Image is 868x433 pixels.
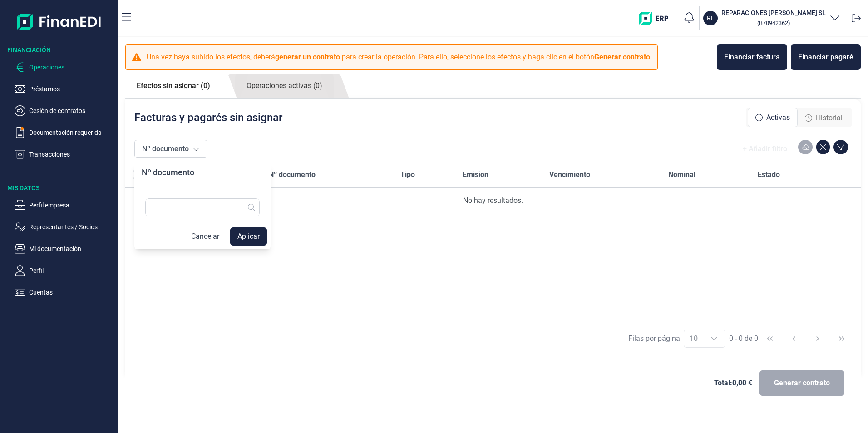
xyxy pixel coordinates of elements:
[639,12,675,25] img: erp
[29,62,114,73] p: Operaciones
[703,8,840,28] button: REREPARACIONES [PERSON_NAME] SL (B70942362)
[724,52,780,63] div: Financiar factura
[15,221,114,232] button: Representantes / Socios
[134,163,271,249] div: Nº documentoCancelarAplicar
[184,227,227,246] button: Cancelar
[831,328,853,349] button: Last Page
[703,330,725,347] div: Choose
[15,287,114,298] button: Cuentas
[729,335,758,342] span: 0 - 0 de 0
[798,52,853,63] div: Financiar pagaré
[400,169,415,180] span: Tipo
[275,53,340,61] b: generar un contrato
[549,169,590,180] span: Vencimiento
[594,53,650,61] b: Generar contrato
[29,243,114,254] p: Mi documentación
[783,328,805,349] button: Previous Page
[714,378,752,389] span: Total: 0,00 €
[15,105,114,116] button: Cesión de contratos
[29,200,114,211] p: Perfil empresa
[269,169,316,180] span: Nº documento
[29,265,114,276] p: Perfil
[134,140,207,158] button: Nº documento
[29,105,114,116] p: Cesión de contratos
[133,195,853,206] div: No hay resultados.
[717,44,787,70] button: Financiar factura
[791,44,861,70] button: Financiar pagaré
[807,328,829,349] button: Next Page
[628,333,680,344] div: Filas por página
[29,127,114,138] p: Documentación requerida
[748,108,798,127] div: Activas
[230,227,267,246] button: Aplicar
[29,149,114,160] p: Transacciones
[798,109,850,127] div: Historial
[757,20,790,26] small: Copiar cif
[766,112,790,123] span: Activas
[15,84,114,94] button: Préstamos
[668,169,695,180] span: Nominal
[15,243,114,254] button: Mi documentación
[235,74,334,98] a: Operaciones activas (0)
[15,62,114,73] button: Operaciones
[15,127,114,138] button: Documentación requerida
[15,200,114,211] button: Perfil empresa
[15,265,114,276] button: Perfil
[134,163,202,182] div: Nº documento
[17,7,102,36] img: Logo de aplicación
[29,84,114,94] p: Préstamos
[463,169,488,180] span: Emisión
[133,169,143,180] div: All items unselected
[816,113,843,123] span: Historial
[759,328,781,349] button: First Page
[721,8,826,17] h3: REPARACIONES [PERSON_NAME] SL
[29,221,114,232] p: Representantes / Socios
[15,149,114,160] button: Transacciones
[125,74,222,98] a: Efectos sin asignar (0)
[758,169,780,180] span: Estado
[147,52,652,63] p: Una vez haya subido los efectos, deberá para crear la operación. Para ello, seleccione los efecto...
[134,110,282,125] p: Facturas y pagarés sin asignar
[29,287,114,298] p: Cuentas
[707,14,715,23] p: RE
